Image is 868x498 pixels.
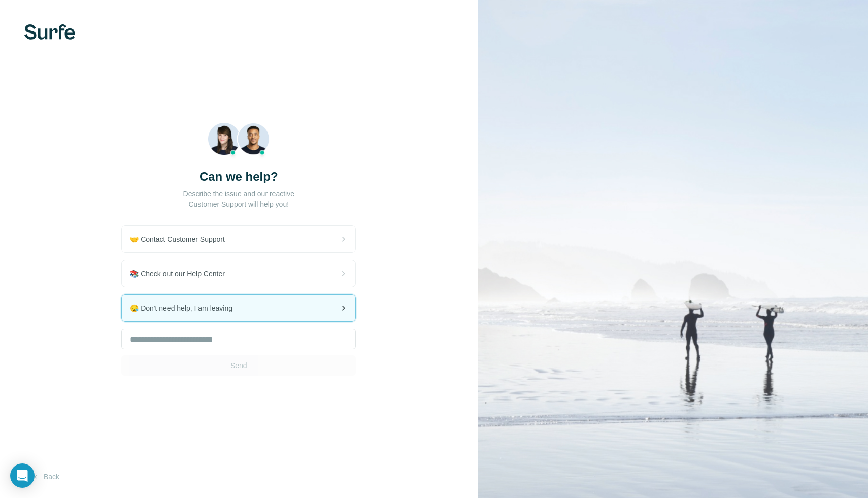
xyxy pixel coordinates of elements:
span: 🤝 Contact Customer Support [130,234,233,244]
h3: Can we help? [199,169,278,185]
span: 😪 Don't need help, I am leaving [130,303,241,313]
img: Beach Photo [208,122,270,160]
p: Customer Support will help you! [188,199,289,209]
span: 📚 Check out our Help Center [130,269,233,279]
p: Describe the issue and our reactive [183,189,294,199]
img: Surfe's logo [24,24,75,40]
div: Open Intercom Messenger [10,463,35,488]
button: Back [24,468,66,486]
